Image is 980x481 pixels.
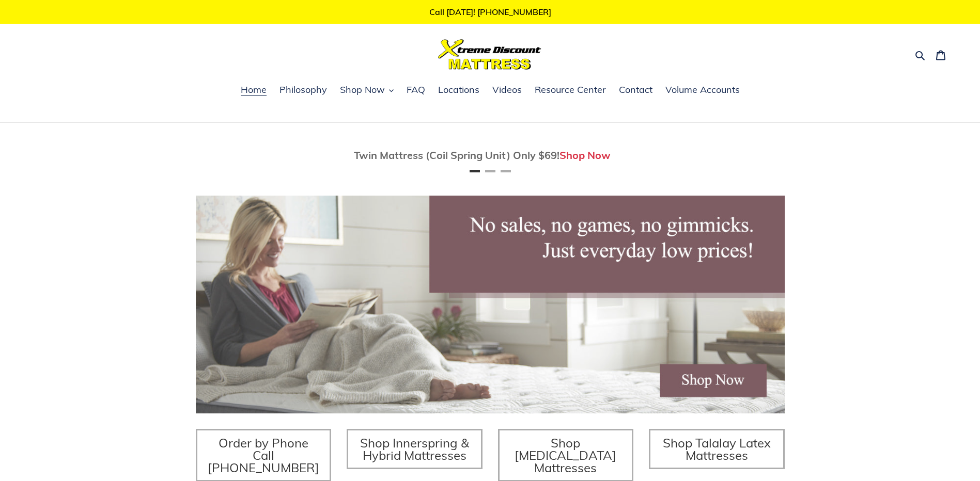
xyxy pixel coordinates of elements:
[501,170,511,172] button: Page 3
[208,435,319,475] span: Order by Phone Call [PHONE_NUMBER]
[660,83,745,98] a: Volume Accounts
[665,84,740,96] span: Volume Accounts
[407,84,425,96] span: FAQ
[485,170,495,172] button: Page 2
[335,83,399,98] button: Shop Now
[438,39,541,70] img: Xtreme Discount Mattress
[347,429,483,469] a: Shop Innerspring & Hybrid Mattresses
[663,435,771,463] span: Shop Talalay Latex Mattresses
[196,196,785,413] img: herobannermay2022-1652879215306_1200x.jpg
[401,83,430,98] a: FAQ
[354,149,559,162] span: Twin Mattress (Coil Spring Unit) Only $69!
[340,84,385,96] span: Shop Now
[438,84,479,96] span: Locations
[470,170,480,172] button: Page 1
[649,429,785,469] a: Shop Talalay Latex Mattresses
[492,84,522,96] span: Videos
[236,83,272,98] a: Home
[279,84,327,96] span: Philosophy
[241,84,267,96] span: Home
[433,83,485,98] a: Locations
[535,84,606,96] span: Resource Center
[487,83,527,98] a: Videos
[559,149,611,162] a: Shop Now
[274,83,332,98] a: Philosophy
[619,84,652,96] span: Contact
[515,435,616,475] span: Shop [MEDICAL_DATA] Mattresses
[360,435,469,463] span: Shop Innerspring & Hybrid Mattresses
[530,83,611,98] a: Resource Center
[614,83,658,98] a: Contact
